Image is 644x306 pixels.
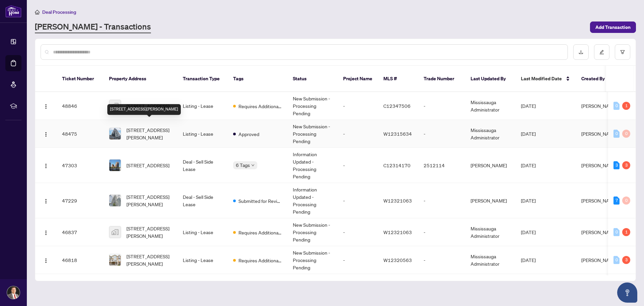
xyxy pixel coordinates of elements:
td: 46837 [57,218,104,246]
span: Deal Processing [42,9,76,15]
div: 3 [622,161,630,169]
td: 47303 [57,148,104,183]
img: Logo [43,104,49,109]
span: [PERSON_NAME] [581,257,618,263]
td: Listing - Lease [177,218,228,246]
td: Mississauga Administrator [465,120,516,148]
button: Open asap [617,282,637,303]
th: MLS # [378,66,418,92]
span: [STREET_ADDRESS][PERSON_NAME] [126,225,172,239]
img: Logo [43,199,49,204]
td: 2512114 [418,148,465,183]
td: - [338,92,378,120]
img: thumbnail-img [109,100,121,112]
td: Deal - Sell Side Lease [177,148,228,183]
img: Logo [43,132,49,137]
span: Requires Additional Docs [238,257,282,264]
span: home [35,10,40,14]
img: Logo [43,163,49,169]
button: Logo [41,255,51,265]
span: [DATE] [521,131,536,137]
td: Information Updated - Processing Pending [287,148,338,183]
span: [DATE] [521,103,536,109]
td: 48846 [57,92,104,120]
span: Requires Additional Docs [238,229,282,236]
div: 3 [622,256,630,264]
div: 7 [613,196,620,205]
th: Ticket Number [57,66,104,92]
th: Last Updated By [465,66,516,92]
img: thumbnail-img [109,254,121,266]
img: Logo [43,230,49,235]
td: [PERSON_NAME] [465,183,516,218]
span: Submitted for Review [238,197,282,205]
div: 0 [613,256,620,264]
button: download [573,44,589,60]
td: Mississauga Administrator [465,92,516,120]
img: thumbnail-img [109,160,121,171]
td: Mississauga Administrator [465,218,516,246]
td: 46818 [57,246,104,274]
img: logo [5,5,21,17]
th: Trade Number [418,66,465,92]
td: New Submission - Processing Pending [287,246,338,274]
td: New Submission - Processing Pending [287,92,338,120]
div: 0 [622,130,630,138]
td: - [418,183,465,218]
td: Mississauga Administrator [465,246,516,274]
span: [DATE] [521,162,536,168]
td: Information Updated - Processing Pending [287,183,338,218]
img: thumbnail-img [109,226,121,238]
td: - [338,218,378,246]
td: [PERSON_NAME] [465,148,516,183]
td: - [338,148,378,183]
span: Approved [238,130,259,138]
span: [PERSON_NAME] [581,162,618,168]
td: Listing - Lease [177,246,228,274]
span: download [579,50,583,54]
button: edit [594,44,609,60]
span: [STREET_ADDRESS][PERSON_NAME] [126,253,172,267]
div: 3 [613,161,620,169]
span: [PERSON_NAME] [581,103,618,109]
td: 48475 [57,120,104,148]
td: - [418,92,465,120]
button: Add Transaction [590,21,636,33]
div: 1 [622,102,630,110]
span: [STREET_ADDRESS][PERSON_NAME] [126,193,172,208]
button: Logo [41,195,51,206]
div: 0 [622,196,630,205]
span: C12347506 [383,103,411,109]
img: thumbnail-img [109,195,121,206]
th: Tags [228,66,287,92]
span: W12315634 [383,131,412,137]
span: [DATE] [521,198,536,204]
span: down [251,164,255,167]
button: Logo [41,227,51,237]
td: - [418,218,465,246]
th: Project Name [338,66,378,92]
span: [PERSON_NAME] [581,198,618,204]
span: Add Transaction [595,22,631,33]
span: C12314170 [383,162,411,168]
span: [STREET_ADDRESS] [126,102,169,110]
span: W12320563 [383,257,412,263]
span: [DATE] [521,257,536,263]
button: Logo [41,100,51,111]
td: Listing - Lease [177,92,228,120]
div: [STREET_ADDRESS][PERSON_NAME] [107,104,181,115]
img: thumbnail-img [109,128,121,139]
button: Logo [41,160,51,171]
span: W12321063 [383,229,412,235]
td: Deal - Sell Side Lease [177,183,228,218]
span: [DATE] [521,229,536,235]
span: edit [599,50,604,54]
span: filter [620,50,625,54]
td: - [418,246,465,274]
span: Requires Additional Docs [238,102,282,110]
th: Transaction Type [177,66,228,92]
a: [PERSON_NAME] - Transactions [35,21,151,33]
div: 0 [613,130,620,138]
span: [PERSON_NAME] [581,131,618,137]
div: 0 [613,228,620,236]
